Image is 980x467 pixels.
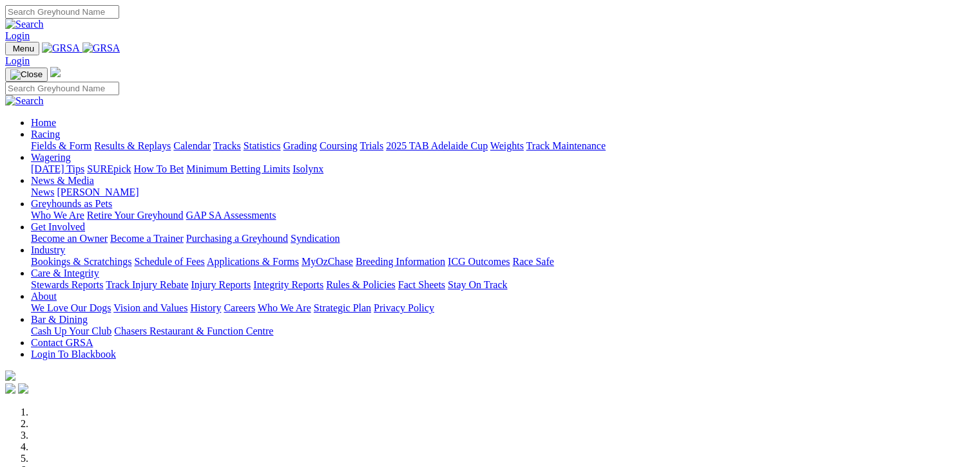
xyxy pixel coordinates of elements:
a: Home [31,117,56,128]
a: How To Bet [134,163,184,174]
a: SUREpick [87,163,131,174]
a: Breeding Information [356,256,445,267]
a: Login [5,30,30,41]
a: Care & Integrity [31,268,99,279]
a: Minimum Betting Limits [186,163,290,174]
img: Close [10,69,43,80]
a: ICG Outcomes [448,256,510,267]
a: Syndication [291,233,340,244]
a: Tracks [213,140,241,151]
a: Login To Blackbook [31,349,116,360]
a: Stay On Track [448,279,507,290]
input: Search [5,5,119,19]
a: Racing [31,129,60,140]
a: Chasers Restaurant & Function Centre [114,325,273,336]
button: Toggle navigation [5,42,39,55]
a: Privacy Policy [374,302,434,313]
a: Careers [224,302,255,313]
a: Who We Are [258,302,311,313]
a: Applications & Forms [207,256,299,267]
a: Isolynx [293,163,323,174]
div: Care & Integrity [31,279,975,291]
img: facebook.svg [5,383,15,394]
div: Industry [31,256,975,268]
div: Bar & Dining [31,325,975,337]
a: Fact Sheets [398,279,445,290]
a: Bookings & Scratchings [31,256,131,267]
div: Racing [31,140,975,152]
a: MyOzChase [302,256,353,267]
a: Become a Trainer [110,233,184,244]
div: About [31,302,975,314]
a: Become an Owner [31,233,108,244]
img: Search [5,95,44,107]
a: Statistics [244,140,281,151]
img: Search [5,19,44,30]
a: We Love Our Dogs [31,302,111,313]
a: Cash Up Your Club [31,325,111,336]
a: Track Maintenance [526,140,606,151]
a: Track Injury Rebate [106,279,188,290]
img: logo-grsa-white.png [50,67,61,77]
a: Race Safe [512,256,553,267]
a: Vision and Values [113,302,187,313]
a: Purchasing a Greyhound [186,233,288,244]
a: News & Media [31,175,94,186]
a: Schedule of Fees [134,256,204,267]
a: GAP SA Assessments [186,210,276,221]
button: Toggle navigation [5,68,48,82]
div: News & Media [31,187,975,198]
a: Who We Are [31,210,84,221]
a: Login [5,55,30,66]
div: Get Involved [31,233,975,244]
input: Search [5,82,119,95]
div: Wagering [31,163,975,175]
a: Fields & Form [31,140,91,151]
a: Get Involved [31,221,85,232]
a: News [31,187,54,197]
div: Greyhounds as Pets [31,210,975,221]
a: Injury Reports [191,279,251,290]
a: Industry [31,244,65,255]
a: [DATE] Tips [31,163,84,174]
img: GRSA [82,42,120,54]
a: Trials [360,140,383,151]
a: Coursing [320,140,358,151]
a: Bar & Dining [31,314,88,325]
a: [PERSON_NAME] [57,187,139,197]
a: Rules & Policies [326,279,396,290]
a: Results & Replays [94,140,171,151]
a: Weights [490,140,524,151]
img: twitter.svg [18,383,28,394]
a: Retire Your Greyhound [87,210,184,221]
a: Strategic Plan [314,302,371,313]
a: About [31,291,57,302]
a: History [190,302,221,313]
a: Grading [283,140,317,151]
a: 2025 TAB Adelaide Cup [386,140,488,151]
a: Contact GRSA [31,337,93,348]
a: Calendar [173,140,211,151]
a: Stewards Reports [31,279,103,290]
img: GRSA [42,42,80,54]
a: Wagering [31,152,71,163]
a: Integrity Reports [253,279,323,290]
a: Greyhounds as Pets [31,198,112,209]
img: logo-grsa-white.png [5,371,15,381]
span: Menu [13,44,34,53]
